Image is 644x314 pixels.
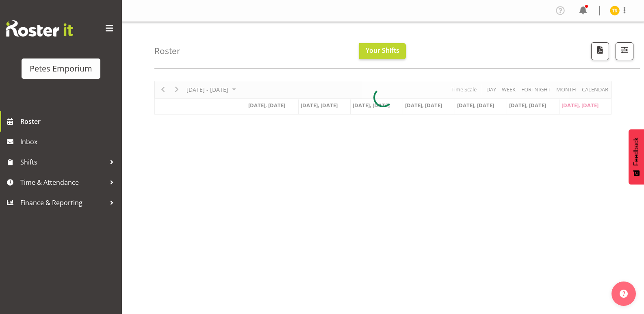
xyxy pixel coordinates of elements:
span: Time & Attendance [20,176,106,188]
h4: Roster [154,46,180,56]
button: Your Shifts [359,43,406,59]
span: Shifts [20,156,106,168]
span: Finance & Reporting [20,197,106,209]
div: Petes Emporium [30,63,92,75]
span: Inbox [20,136,118,148]
button: Download a PDF of the roster according to the set date range. [591,42,609,60]
button: Filter Shifts [616,42,633,60]
span: Feedback [633,137,640,166]
img: tamara-straker11292.jpg [610,6,620,15]
span: Your Shifts [366,46,399,55]
img: Rosterit website logo [6,20,73,37]
span: Roster [20,115,118,128]
button: Feedback - Show survey [629,129,644,184]
img: help-xxl-2.png [620,290,628,298]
